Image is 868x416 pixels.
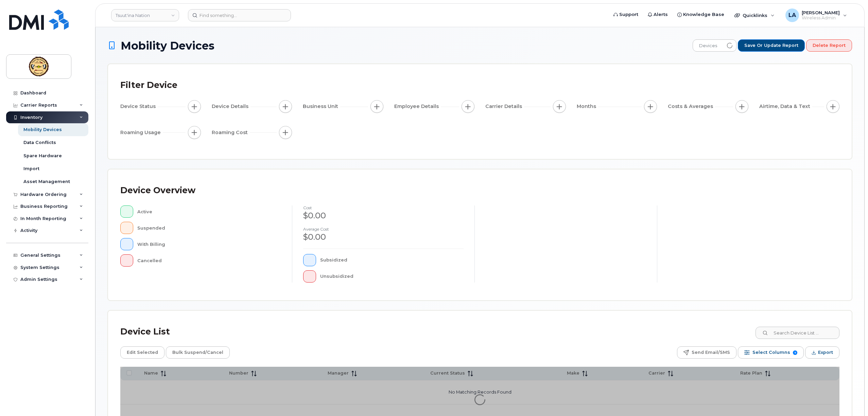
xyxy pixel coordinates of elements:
span: Device Details [212,103,250,110]
div: Device List [120,323,170,341]
button: Send Email/SMS [677,346,736,359]
button: Select Columns 9 [738,346,804,359]
span: Select Columns [752,347,790,358]
button: Save or Update Report [738,39,805,52]
span: Export [818,347,833,358]
div: Device Overview [120,182,195,199]
button: Export [805,346,839,359]
span: Device Status [120,103,158,110]
span: Devices [693,40,723,52]
span: Save or Update Report [744,42,798,49]
div: $0.00 [303,210,464,221]
div: Unsubsidized [320,270,464,283]
div: Active [137,205,281,218]
span: 9 [793,350,797,355]
span: Roaming Usage [120,129,163,136]
span: Edit Selected [127,347,158,358]
button: Bulk Suspend/Cancel [166,346,230,359]
div: Cancelled [137,254,281,267]
button: Delete Report [806,39,852,52]
span: Mobility Devices [121,40,214,52]
input: Search Device List ... [756,327,839,339]
div: Suspended [137,222,281,234]
span: Airtime, Data & Text [759,103,812,110]
span: Months [577,103,598,110]
span: Employee Details [394,103,441,110]
div: Subsidized [320,254,464,266]
div: $0.00 [303,231,464,243]
span: Costs & Averages [668,103,715,110]
span: Business Unit [303,103,340,110]
div: With Billing [137,238,281,250]
span: Delete Report [813,42,846,49]
h4: Average cost [303,227,464,231]
span: Bulk Suspend/Cancel [172,347,223,358]
button: Edit Selected [120,346,164,359]
span: Carrier Details [485,103,524,110]
h4: cost [303,205,464,210]
span: Send Email/SMS [692,347,730,358]
div: Filter Device [120,76,177,94]
span: Roaming Cost [212,129,250,136]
